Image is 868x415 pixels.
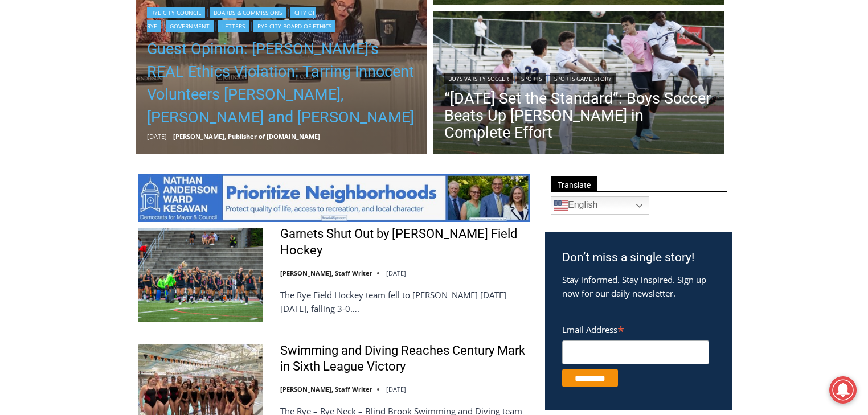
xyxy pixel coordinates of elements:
time: [DATE] [147,132,167,141]
time: [DATE] [386,269,406,277]
span: Intern @ [DOMAIN_NAME] [298,113,528,139]
a: Swimming and Diving Reaches Century Mark in Sixth League Victory [280,343,530,375]
a: English [551,196,649,215]
img: en [554,199,568,212]
img: Garnets Shut Out by Horace Greeley Field Hockey [138,228,263,322]
img: (PHOTO: Rye Boys Soccer's Eddie Kehoe (#9 pink) goes up for a header against Pelham on October 8,... [433,11,724,157]
div: | | [444,71,713,84]
a: Garnets Shut Out by [PERSON_NAME] Field Hockey [280,226,530,258]
p: Stay informed. Stay inspired. Sign up now for our daily newsletter. [562,273,715,300]
a: Intern @ [DOMAIN_NAME] [274,110,552,142]
span: Translate [551,176,597,192]
div: / [128,96,130,108]
a: [PERSON_NAME], Staff Writer [280,269,372,277]
h4: [PERSON_NAME] Read Sanctuary Fall Fest: [DATE] [9,114,152,141]
a: Boards & Commissions [210,7,286,18]
label: Email Address [562,318,709,339]
a: Sports Game Story [550,73,616,84]
a: Read More “Today Set the Standard”: Boys Soccer Beats Up Pelham in Complete Effort [433,11,724,157]
a: Sports [517,73,546,84]
a: Government [166,20,214,32]
a: Rye City Board of Ethics [253,20,335,32]
div: 3 [120,96,125,108]
p: The Rye Field Hockey team fell to [PERSON_NAME] [DATE][DATE], falling 3-0…. [280,288,530,315]
time: [DATE] [386,385,406,393]
h3: Don’t miss a single story! [562,249,715,267]
a: “[DATE] Set the Standard”: Boys Soccer Beats Up [PERSON_NAME] in Complete Effort [444,90,713,141]
a: Rye City Council [147,7,205,18]
a: [PERSON_NAME] Read Sanctuary Fall Fest: [DATE] [1,113,170,142]
a: Letters [218,20,249,32]
a: Boys Varsity Soccer [444,73,513,84]
div: 6 [133,96,138,108]
a: [PERSON_NAME], Staff Writer [280,385,372,393]
div: | | | | | [147,5,416,32]
div: Face Painting [120,34,162,93]
a: Guest Opinion: [PERSON_NAME]’s REAL Ethics Violation: Tarring Innocent Volunteers [PERSON_NAME], ... [147,38,416,129]
a: [PERSON_NAME], Publisher of [DOMAIN_NAME] [173,132,320,141]
div: "The first chef I interviewed talked about coming to [GEOGRAPHIC_DATA] from [GEOGRAPHIC_DATA] in ... [288,1,538,110]
span: – [170,132,173,141]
